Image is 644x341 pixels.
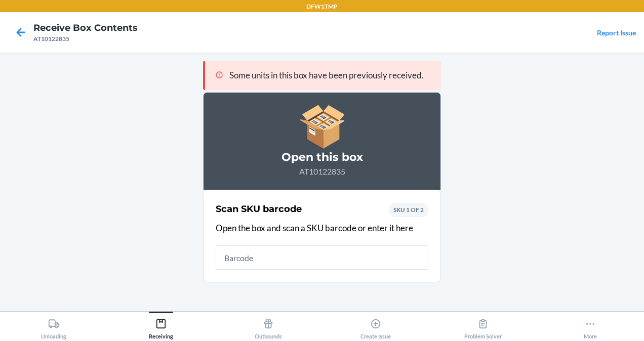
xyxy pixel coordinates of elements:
[429,312,537,339] button: Problem Solver
[41,314,66,339] div: Unloading
[33,21,138,34] h4: Receive Box Contents
[216,245,428,270] input: Barcode
[393,205,424,215] p: SKU 1 OF 2
[537,312,644,339] button: More
[464,314,502,339] div: Problem Solver
[229,70,424,80] span: Some units in this box have been previously received.
[360,314,391,339] div: Create Issue
[216,165,428,178] p: AT10122835
[322,312,429,339] button: Create Issue
[149,314,173,339] div: Receiving
[216,149,428,165] h3: Open this box
[597,28,636,37] a: Report Issue
[33,34,138,44] div: AT10122835
[216,222,428,235] p: Open the box and scan a SKU barcode or enter it here
[255,314,282,339] div: Outbounds
[584,314,597,339] div: More
[215,312,322,339] button: Outbounds
[107,312,215,339] button: Receiving
[216,202,302,216] h2: Scan SKU barcode
[306,2,338,11] p: DFW1TMP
